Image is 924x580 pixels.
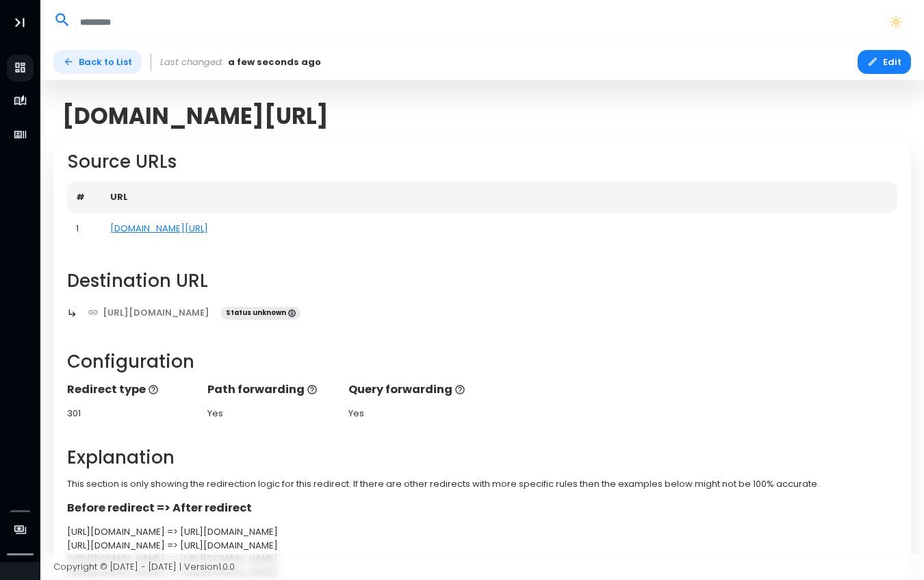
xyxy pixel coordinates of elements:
[67,500,898,516] p: Before redirect => After redirect
[67,552,898,566] div: [URL][DOMAIN_NAME] => [URL][DOMAIN_NAME]
[67,539,898,553] div: [URL][DOMAIN_NAME] => [URL][DOMAIN_NAME]
[53,560,235,573] span: Copyright © [DATE] - [DATE] | Version 1.0.0
[110,222,208,235] a: [DOMAIN_NAME][URL]
[7,10,33,36] button: Toggle Aside
[207,407,335,420] div: Yes
[858,50,911,74] button: Edit
[62,103,329,129] span: [DOMAIN_NAME][URL]
[53,50,142,74] a: Back to List
[67,407,194,420] div: 301
[67,181,101,213] th: #
[160,55,224,69] span: Last changed:
[67,270,898,292] h2: Destination URL
[101,181,898,213] th: URL
[67,447,898,468] h2: Explanation
[207,381,335,398] p: Path forwarding
[67,351,898,373] h2: Configuration
[348,381,476,398] p: Query forwarding
[67,477,898,491] p: This section is only showing the redirection logic for this redirect. If there are other redirect...
[78,301,220,325] a: [URL][DOMAIN_NAME]
[67,525,898,539] div: [URL][DOMAIN_NAME] => [URL][DOMAIN_NAME]
[67,381,194,398] p: Redirect type
[67,151,898,173] h2: Source URLs
[76,222,92,236] div: 1
[221,307,300,320] span: Status unknown
[348,407,476,420] div: Yes
[228,55,321,69] span: a few seconds ago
